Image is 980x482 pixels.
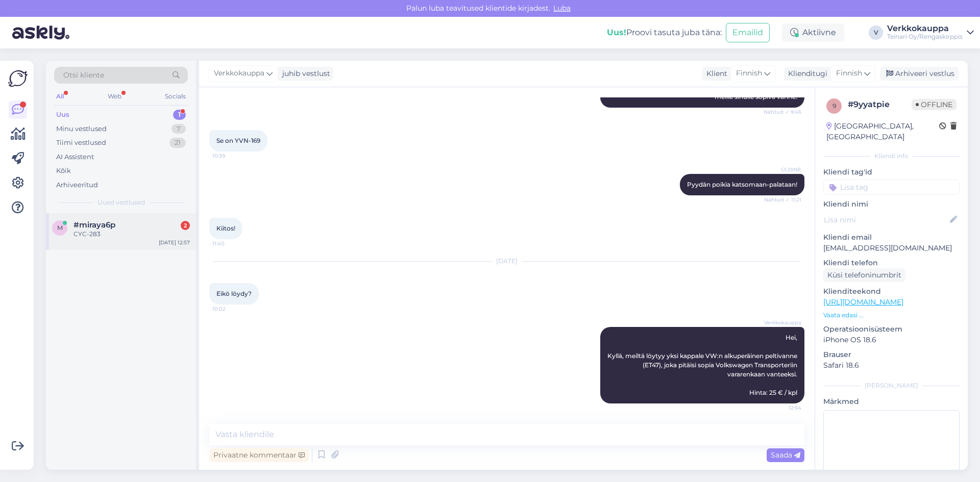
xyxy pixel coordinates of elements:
[56,138,106,148] div: Tiimi vestlused
[848,98,912,111] div: # 9yyatpie
[823,286,960,297] p: Klienditeekond
[912,99,957,110] span: Offline
[782,23,844,42] div: Aktiivne
[106,90,124,103] div: Web
[736,68,762,79] span: Finnish
[57,224,63,232] span: m
[212,152,251,160] span: 10:39
[169,138,186,148] div: 21
[763,319,801,326] span: Verkkokauppa
[73,220,115,230] span: #miraya6p
[159,239,190,246] div: [DATE] 12:57
[607,28,626,37] b: Uus!
[97,198,145,207] span: Uued vestlused
[771,450,800,460] span: Saada
[763,404,801,412] span: 12:54
[887,24,974,41] a: VerkkokauppaTeinari Oy/Rengaskirppis
[784,68,827,79] div: Klienditugi
[212,305,251,313] span: 10:02
[607,334,799,396] span: Hei, Kyllä, meiltä löytyy yksi kappale VW:n alkuperäinen peltivanne (ET47), joka pitäisi sopia Vo...
[823,311,960,320] p: Vaata edasi ...
[763,166,801,173] span: ÜLDINE
[823,180,960,195] input: Lisa tag
[702,68,727,79] div: Klient
[823,167,960,177] p: Kliendi tag'id
[726,23,770,42] button: Emailid
[607,27,722,39] div: Proovi tasuta juba täna:
[869,26,883,40] div: V
[887,33,963,41] div: Teinari Oy/Rengaskirppis
[824,214,948,225] input: Lisa nimi
[832,102,836,110] span: 9
[163,90,188,103] div: Socials
[823,268,905,282] div: Küsi telefoninumbrit
[173,110,186,120] div: 1
[216,290,252,297] span: Eikö löydy?
[823,297,903,307] a: [URL][DOMAIN_NAME]
[823,232,960,243] p: Kliendi email
[880,67,959,81] div: Arhiveeri vestlus
[836,68,862,79] span: Finnish
[887,24,963,33] div: Verkkokauppa
[823,360,960,371] p: Safari 18.6
[171,124,186,134] div: 7
[823,258,960,268] p: Kliendi telefon
[56,180,98,190] div: Arhiveeritud
[8,69,28,88] img: Askly Logo
[823,396,960,407] p: Märkmed
[826,121,939,142] div: [GEOGRAPHIC_DATA], [GEOGRAPHIC_DATA]
[763,108,801,116] span: Nähtud ✓ 9:46
[550,4,574,13] span: Luba
[63,70,104,81] span: Otsi kliente
[212,240,251,247] span: 11:40
[56,166,71,176] div: Kõik
[823,199,960,210] p: Kliendi nimi
[209,257,804,266] div: [DATE]
[278,68,330,79] div: juhib vestlust
[54,90,66,103] div: All
[823,324,960,335] p: Operatsioonisüsteem
[216,224,235,232] span: Kiitos!
[56,124,107,134] div: Minu vestlused
[214,68,264,79] span: Verkkokauppa
[823,381,960,390] div: [PERSON_NAME]
[687,181,797,188] span: Pyydän poikia katsomaan-palataan!
[823,151,960,161] div: Kliendi info
[823,335,960,345] p: iPhone OS 18.6
[56,110,69,120] div: Uus
[56,152,94,162] div: AI Assistent
[181,221,190,230] div: 2
[823,349,960,360] p: Brauser
[763,196,801,204] span: Nähtud ✓ 11:21
[823,243,960,253] p: [EMAIL_ADDRESS][DOMAIN_NAME]
[73,230,190,239] div: CYC-283
[209,448,309,462] div: Privaatne kommentaar
[216,137,260,144] span: Se on YVN-169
